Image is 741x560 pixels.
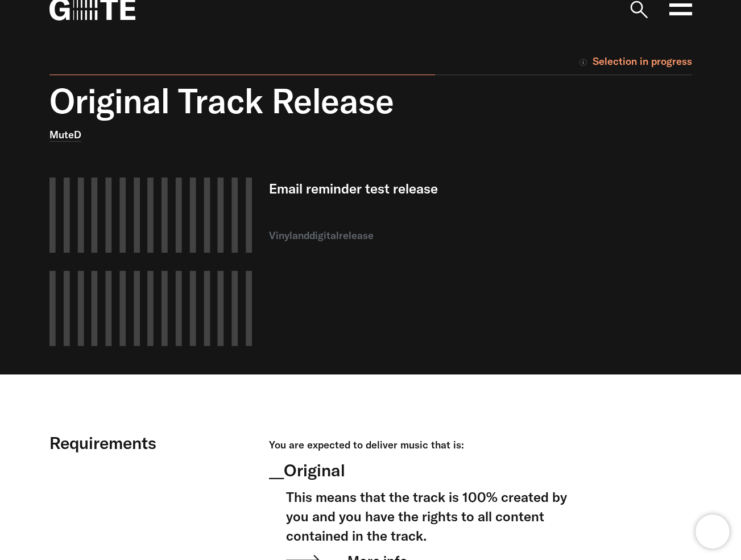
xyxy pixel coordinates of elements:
[269,229,339,242] span: vinyl digital
[286,487,582,545] div: This means that the track is 100% created by you and you have the rights to all content contained...
[49,178,252,346] img: Share our values and create a free account on G=TE
[578,53,692,70] div: Selection in progress
[49,128,81,142] a: MuteD
[269,459,582,481] div: Original
[49,431,252,454] div: Requirements
[269,178,582,199] p: Email reminder test release
[292,229,309,242] span: and
[696,514,730,549] iframe: Brevo live chat
[49,81,527,121] div: Original Track Release
[269,228,582,244] div: release
[269,437,582,453] div: You are expected to deliver music that is:
[269,459,284,481] span: __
